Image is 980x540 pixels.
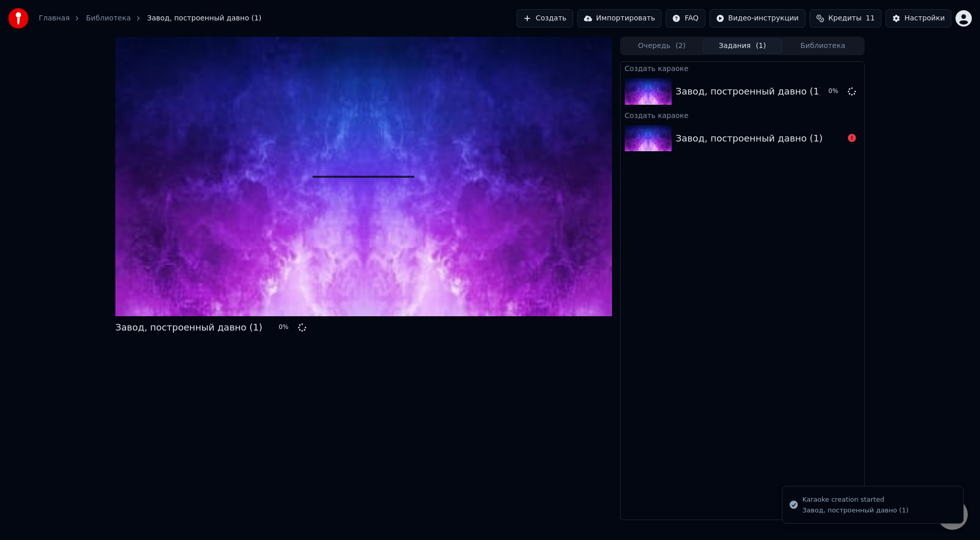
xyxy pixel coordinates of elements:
[115,320,262,335] div: Завод, построенный давно (1)
[622,39,702,54] button: Очередь
[676,131,823,146] div: Завод, построенный давно (1)
[621,62,864,74] div: Создать караоке
[675,41,685,51] span: ( 2 )
[866,13,875,24] span: 11
[39,13,69,24] a: Главная
[676,84,823,99] div: Завод, построенный давно (1)
[904,13,945,24] div: Настройки
[147,13,261,24] span: Завод, построенный давно (1)
[666,9,705,28] button: FAQ
[621,109,864,121] div: Создать караоке
[709,9,805,28] button: Видео-инструкции
[517,9,573,28] button: Создать
[8,8,29,29] img: youka
[279,323,294,332] div: 0 %
[802,506,909,515] div: Завод, построенный давно (1)
[702,39,783,54] button: Задания
[782,39,863,54] button: Библиотека
[828,87,844,96] div: 0 %
[86,13,131,24] a: Библиотека
[802,495,909,505] div: Karaoke creation started
[886,9,951,28] button: Настройки
[577,9,662,28] button: Импортировать
[828,13,862,24] span: Кредиты
[810,9,881,28] button: Кредиты11
[39,13,261,24] nav: breadcrumb
[756,41,766,51] span: ( 1 )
